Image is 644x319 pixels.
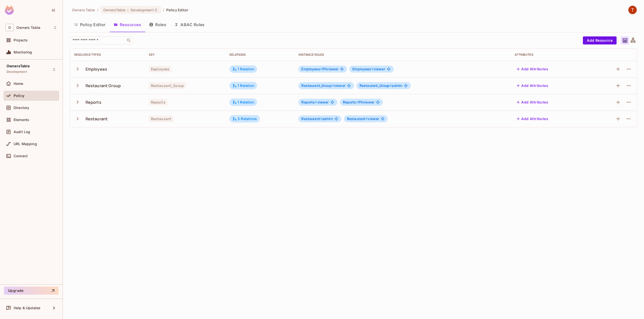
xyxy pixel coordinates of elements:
span: Restaurant [347,117,368,121]
span: Restaurant [149,116,174,122]
li: / [97,8,98,12]
span: the active workspace [72,8,95,12]
span: Policy [14,94,24,98]
span: Monitoring [14,50,32,54]
span: Projects [14,38,28,42]
div: 1 Relation [232,67,254,71]
span: # [332,83,334,88]
span: Employees [149,66,171,72]
button: Add Attributes [515,115,550,123]
img: TableSteaks Development [628,6,637,14]
span: Help & Updates [14,306,41,310]
span: Employees [352,67,374,71]
span: Development [7,70,27,74]
span: # [320,67,323,71]
span: Reports [343,100,358,104]
button: Add Attributes [515,98,550,106]
span: Restaurant_Group [359,83,392,88]
div: 1 Relation [232,100,254,104]
span: Elements [14,118,29,122]
span: viewer [352,67,385,71]
button: Policy Editor [70,18,110,31]
span: # [356,100,358,104]
span: # [371,67,374,71]
span: PIIviewer [343,100,375,104]
span: viewer [301,84,345,88]
span: Audit Log [14,130,30,134]
span: viewer [301,100,329,104]
button: Roles [145,18,170,31]
button: Add Resource [583,36,617,44]
span: Policy Editor [166,8,188,12]
div: Reports [86,99,101,105]
span: OwnersTable [7,64,30,68]
span: Connect [14,154,28,158]
div: Relations [229,53,290,57]
span: # [315,100,317,104]
button: Add Attributes [515,82,550,90]
span: admin [359,84,402,88]
span: Restaurant_Group [149,82,186,89]
button: Resources [110,18,145,31]
span: O [6,24,14,31]
span: Directory [14,106,29,110]
img: SReyMgAAAABJRU5ErkJggg== [5,6,14,15]
span: URL Mapping [14,142,37,146]
span: Workspace: Owners Table [16,26,40,30]
button: ABAC Rules [170,18,209,31]
div: Restaurant [86,116,108,122]
div: Restaurant Group [86,83,121,88]
span: Restaurant_Group [301,83,334,88]
span: PIIviewer [301,67,338,71]
span: Development [131,8,154,12]
span: OwnersTable [103,8,125,12]
div: Resource Types [74,53,141,57]
span: admin [301,117,333,121]
div: 3 Relations [232,117,257,121]
button: Upgrade [4,287,59,295]
span: Employees [301,67,323,71]
div: Key [149,53,221,57]
span: # [365,117,368,121]
span: : [127,8,129,12]
button: Add Attributes [515,65,550,73]
div: Instance roles [298,53,507,57]
span: # [320,117,322,121]
span: Restaurant [301,117,322,121]
div: Employees [86,66,107,72]
div: 1 Relation [232,83,254,88]
li: / [163,8,164,12]
span: # [389,83,392,88]
span: viewer [347,117,379,121]
span: Reports [149,99,167,105]
span: Reports [301,100,317,104]
span: Home [14,82,23,86]
div: Attributes [515,53,585,57]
